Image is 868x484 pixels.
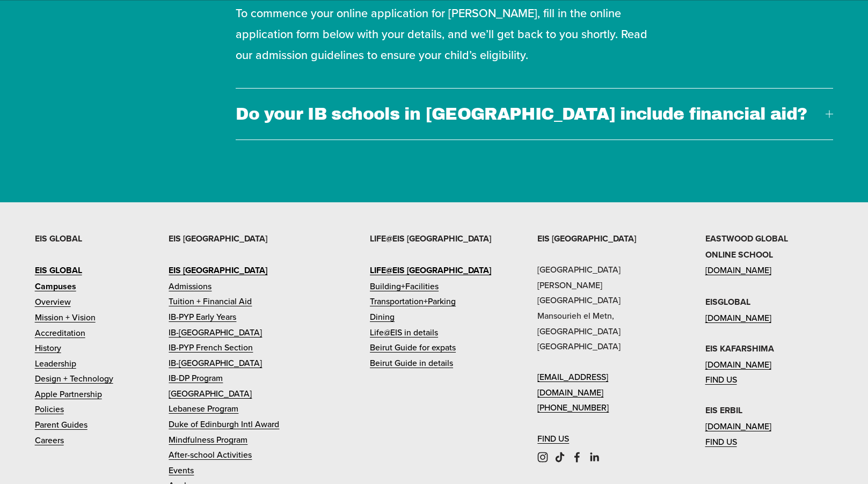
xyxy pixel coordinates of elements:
a: Instagram [537,452,548,463]
a: Campuses [35,278,76,295]
a: IB-[GEOGRAPHIC_DATA] [169,325,262,340]
a: Apple Partnership [35,386,102,402]
strong: EIS GLOBAL [35,264,82,276]
a: Events [169,463,194,478]
a: [PHONE_NUMBER] [537,400,609,415]
a: LinkedIn [589,452,600,463]
a: Careers [35,432,64,448]
a: Duke of Edinburgh Intl Award [169,416,279,432]
span: Do your IB schools in [GEOGRAPHIC_DATA] include financial aid? [236,105,826,123]
strong: EIS [GEOGRAPHIC_DATA] [169,264,267,276]
a: Mission + Vision [35,310,96,325]
a: Beirut Guide for expats [370,340,456,355]
a: Overview [35,294,71,310]
a: EIS GLOBAL [35,262,82,278]
strong: EIS GLOBAL [35,232,82,245]
a: [DOMAIN_NAME] [705,262,771,278]
a: IB-DP Program [169,370,223,386]
button: Do your IB schools in [GEOGRAPHIC_DATA] include financial aid? [236,89,833,140]
a: [GEOGRAPHIC_DATA] [169,386,252,401]
a: IB-PYP French Section [169,340,253,355]
strong: EIS [GEOGRAPHIC_DATA] [169,232,267,245]
a: IB-[GEOGRAPHIC_DATA] [169,355,262,371]
a: Admissions [169,278,211,294]
a: LIFE@EIS [GEOGRAPHIC_DATA] [370,262,491,278]
a: Accreditation [35,325,85,341]
a: FIND US [537,431,569,446]
a: Beirut Guide in details [370,355,453,371]
p: To commence your online application for [PERSON_NAME], fill in the online application form below ... [236,3,654,65]
a: Mindfulness Program [169,432,247,448]
a: History [35,340,61,356]
a: Design + Technology [35,371,113,386]
strong: LIFE@EIS [GEOGRAPHIC_DATA] [370,264,491,276]
a: Building+Facilities [370,278,439,294]
a: TikTok [555,452,565,463]
a: Parent Guides [35,417,87,432]
a: FIND US [705,372,737,387]
a: FIND US [705,434,737,450]
a: [DOMAIN_NAME] [705,419,771,434]
a: Policies [35,401,64,417]
a: Lebanese Program [169,401,238,416]
strong: EISGLOBAL [705,296,750,308]
a: Facebook [572,452,582,463]
a: [EMAIL_ADDRESS][DOMAIN_NAME] [537,369,666,400]
a: Tuition + Financial Aid [169,294,252,309]
strong: LIFE@EIS [GEOGRAPHIC_DATA] [370,232,491,245]
a: [DOMAIN_NAME] [705,357,771,372]
a: After-school Activities [169,447,252,463]
a: [DOMAIN_NAME] [705,310,771,326]
strong: EIS [GEOGRAPHIC_DATA] [537,232,636,245]
a: Dining [370,309,395,325]
strong: EASTWOOD GLOBAL ONLINE SCHOOL [705,232,788,261]
strong: EIS KAFARSHIMA [705,342,774,355]
strong: EIS ERBIL [705,404,742,416]
strong: Campuses [35,280,76,292]
a: Leadership [35,356,76,371]
p: [GEOGRAPHIC_DATA] [PERSON_NAME][GEOGRAPHIC_DATA] Mansourieh el Metn, [GEOGRAPHIC_DATA] [GEOGRAPHI... [537,231,666,446]
a: Transportation+Parking [370,294,456,309]
a: Life@EIS in details [370,325,438,340]
a: IB-PYP Early Years [169,309,236,325]
a: EIS [GEOGRAPHIC_DATA] [169,262,267,278]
